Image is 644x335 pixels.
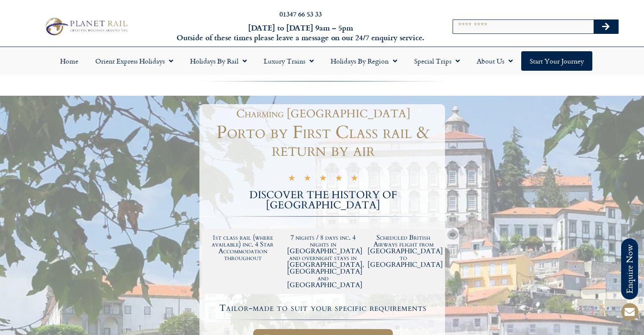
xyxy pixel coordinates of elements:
[287,234,359,288] h2: 7 nights / 8 days inc. 4 nights in [GEOGRAPHIC_DATA] and overnight stays in [GEOGRAPHIC_DATA], [G...
[351,174,358,184] i: ★
[87,51,182,71] a: Orient Express Holidays
[288,173,358,184] div: 5/5
[4,51,640,71] nav: Menu
[322,51,406,71] a: Holidays by Region
[368,234,439,268] h2: Scheduled British Airways flight from [GEOGRAPHIC_DATA] to [GEOGRAPHIC_DATA]
[319,174,327,184] i: ★
[174,23,427,43] h6: [DATE] to [DATE] 9am – 5pm Outside of these times please leave a message on our 24/7 enquiry serv...
[206,108,441,119] h1: Charming [GEOGRAPHIC_DATA]
[406,51,468,71] a: Special Trips
[52,51,87,71] a: Home
[288,174,296,184] i: ★
[42,16,130,37] img: Planet Rail Train Holidays Logo
[304,174,311,184] i: ★
[202,124,445,159] h1: Porto by First Class rail & return by air
[203,304,444,313] h4: Tailor-made to suit your specific requirements
[521,51,592,71] a: Start your Journey
[207,234,279,261] h2: 1st class rail (where available) inc. 4 Star Accommodation throughout
[335,174,343,184] i: ★
[279,9,322,19] a: 01347 66 53 33
[182,51,255,71] a: Holidays by Rail
[594,20,618,33] button: Search
[202,190,445,210] h2: DISCOVER THE HISTORY OF [GEOGRAPHIC_DATA]
[468,51,521,71] a: About Us
[255,51,322,71] a: Luxury Trains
